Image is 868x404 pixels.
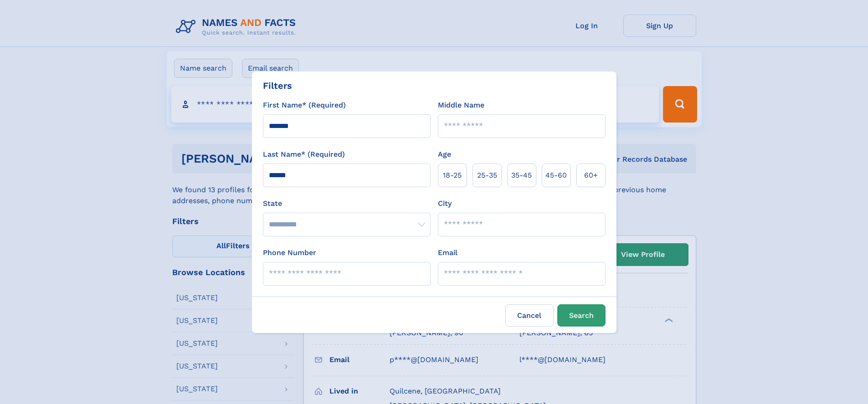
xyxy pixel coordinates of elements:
div: Filters [263,79,292,92]
label: Email [438,247,457,258]
span: 45‑60 [545,170,567,181]
span: 60+ [584,170,598,181]
label: Age [438,149,451,160]
label: Last Name* (Required) [263,149,345,160]
label: Phone Number [263,247,316,258]
label: State [263,198,431,209]
label: First Name* (Required) [263,100,346,111]
button: Search [557,304,606,327]
label: Cancel [505,304,554,327]
span: 25‑35 [477,170,497,181]
span: 35‑45 [511,170,532,181]
label: Middle Name [438,100,484,111]
label: City [438,198,452,209]
span: 18‑25 [443,170,462,181]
